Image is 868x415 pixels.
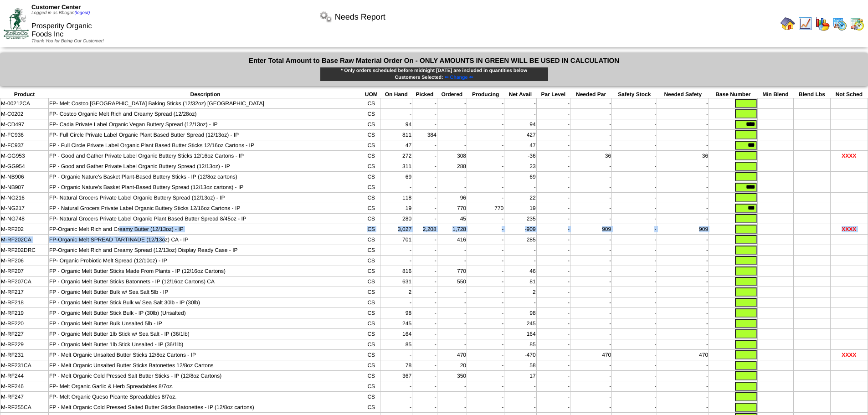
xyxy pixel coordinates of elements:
[657,119,709,130] td: -
[850,16,864,31] img: calendarinout.gif
[536,214,570,224] td: -
[536,277,570,287] td: -
[0,98,49,109] td: M-00212CA
[570,214,611,224] td: -
[362,130,380,140] td: CS
[467,245,504,256] td: -
[0,151,49,161] td: M-GG953
[0,329,49,339] td: M-RF227
[570,98,611,109] td: -
[362,161,380,172] td: CS
[815,16,830,31] img: graph.gif
[830,224,868,235] td: XXXX
[612,277,657,287] td: -
[437,161,467,172] td: 288
[362,109,380,119] td: CS
[48,256,362,266] td: FP- Organic Probiotic Melt Spread (12/10oz) - IP
[467,172,504,182] td: -
[612,140,657,151] td: -
[48,193,362,203] td: FP- Natural Grocers Private Label Organic Buttery Spread (12/13oz) - IP
[48,214,362,224] td: FP- Natural Grocers Private Label Organic Plant Based Butter Spread 8/45oz - IP
[48,318,362,329] td: FP - Organic Melt Butter Bulk Unsalted 5lb - IP
[536,98,570,109] td: -
[536,182,570,193] td: -
[657,140,709,151] td: -
[48,245,362,256] td: FP-Organic Melt Rich and Creamy Spread (12/13oz) Display Ready Case - IP
[612,297,657,308] td: -
[437,256,467,266] td: -
[504,161,536,172] td: 23
[612,266,657,277] td: -
[437,277,467,287] td: 550
[362,119,380,130] td: CS
[0,308,49,318] td: M-RF219
[380,256,412,266] td: -
[570,245,611,256] td: -
[504,266,536,277] td: 46
[380,266,412,277] td: 816
[437,318,467,329] td: -
[536,224,570,235] td: -
[570,182,611,193] td: -
[830,151,868,161] td: XXXX
[437,224,467,235] td: 1,728
[612,224,657,235] td: -
[0,256,49,266] td: M-RF206
[467,140,504,151] td: -
[362,140,380,151] td: CS
[467,214,504,224] td: -
[412,266,437,277] td: -
[362,308,380,318] td: CS
[504,151,536,161] td: -36
[657,109,709,119] td: -
[380,172,412,182] td: 69
[657,193,709,203] td: -
[412,224,437,235] td: 2,208
[467,130,504,140] td: -
[437,119,467,130] td: -
[437,109,467,119] td: -
[362,214,380,224] td: CS
[362,98,380,109] td: CS
[0,161,49,172] td: M-GG954
[48,329,362,339] td: FP - Organic Melt Butter 1lb Stick w/ Sea Salt - IP (36/1lb)
[380,287,412,297] td: 2
[437,266,467,277] td: 770
[412,277,437,287] td: -
[504,287,536,297] td: 2
[612,130,657,140] td: -
[504,214,536,224] td: 235
[657,161,709,172] td: -
[612,182,657,193] td: -
[570,109,611,119] td: -
[412,109,437,119] td: -
[0,130,49,140] td: M-FC936
[467,297,504,308] td: -
[31,22,92,38] span: Prosperity Organic Foods Inc
[0,91,49,98] th: Product
[437,214,467,224] td: 45
[362,266,380,277] td: CS
[412,203,437,214] td: -
[781,16,795,31] img: home.gif
[467,256,504,266] td: -
[445,75,473,80] span: ⇐ Change ⇐
[536,161,570,172] td: -
[467,266,504,277] td: -
[0,140,49,151] td: M-FC937
[467,277,504,287] td: -
[437,235,467,245] td: 416
[657,224,709,235] td: 909
[570,235,611,245] td: -
[570,151,611,161] td: 36
[0,203,49,214] td: M-NG217
[0,297,49,308] td: M-RF218
[536,109,570,119] td: -
[412,256,437,266] td: -
[467,161,504,172] td: -
[798,16,812,31] img: line_graph.gif
[657,172,709,182] td: -
[612,287,657,297] td: -
[362,318,380,329] td: CS
[657,256,709,266] td: -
